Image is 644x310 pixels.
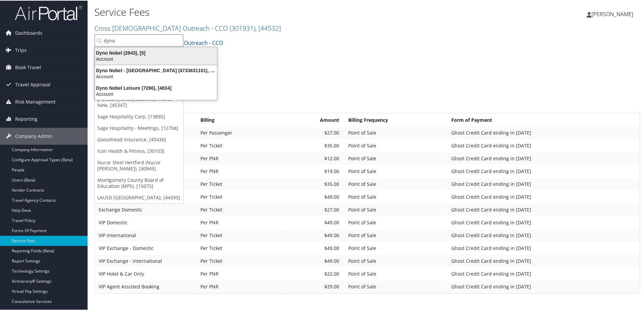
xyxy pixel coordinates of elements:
td: Per Ticket [197,139,283,151]
td: Point of Sale [345,190,447,202]
a: LAUSD [GEOGRAPHIC_DATA], [44595] [95,191,183,203]
h1: CCO pricing 2022 [94,74,640,88]
span: Trips [15,41,27,58]
td: Per Passenger [197,126,283,138]
th: Billing Frequency [345,113,447,125]
td: $27.00 [283,203,344,215]
td: Ghost Credit Card ending in [DATE] [448,203,639,215]
td: VIP International [95,229,196,241]
td: Ghost Credit Card ending in [DATE] [448,216,639,228]
span: Risk Management [15,93,56,110]
span: ( 301931 ) [230,23,255,32]
a: Montgomery County Board of Education (MPS), [15075] [95,174,183,191]
td: Point of Sale [345,242,447,254]
td: Point of Sale [345,139,447,151]
td: Per PNR [197,152,283,164]
td: Point of Sale [345,126,447,138]
td: Point of Sale [345,216,447,228]
td: Point of Sale [345,152,447,164]
div: Dyno Nobel - [GEOGRAPHIC_DATA] (4733631101), [4806] [91,67,221,73]
td: $49.00 [283,190,344,202]
a: Nucor Steel Hertford (Nucor [PERSON_NAME]), [40945] [95,156,183,174]
th: Amount [283,113,344,125]
div: Account [91,73,221,79]
td: $35.00 [283,177,344,190]
span: Dashboards [15,24,42,41]
td: Ghost Credit Card ending in [DATE] [448,280,639,292]
td: VIP Exchange - International [95,254,196,266]
a: Sage Hospitality Corp, [13895] [95,110,183,122]
td: Per PNR [197,216,283,228]
td: Point of Sale [345,203,447,215]
td: Per Ticket [197,242,283,254]
td: Ghost Credit Card ending in [DATE] [448,229,639,241]
div: Account [91,90,221,96]
span: Book Travel [15,58,41,75]
td: VIP Domestic [95,216,196,228]
td: Ghost Credit Card ending in [DATE] [448,139,639,151]
td: Ghost Credit Card ending in [DATE] [448,242,639,254]
div: Account [91,55,221,61]
td: VIP Hotel & Car Only [95,267,196,279]
td: Ghost Credit Card ending in [DATE] [448,165,639,177]
a: Icon Health & Fitness, [30103] [95,145,183,156]
td: $49.00 [283,242,344,254]
a: Cross [DEMOGRAPHIC_DATA] Outreach - CCO [94,23,281,32]
td: Point of Sale [345,267,447,279]
td: Point of Sale [345,165,447,177]
td: Point of Sale [345,254,447,266]
td: Ghost Credit Card ending in [DATE] [448,177,639,190]
td: $12.00 [283,152,344,164]
input: Search Accounts [95,34,183,46]
span: [PERSON_NAME] [591,10,633,17]
a: [PERSON_NAME] Business Travel - New, [45347] [95,93,183,110]
th: Form of Payment [448,113,639,125]
td: Point of Sale [345,177,447,190]
div: Dyno Nobel Leisure (7286), [4834] [91,84,221,90]
td: $22.00 [283,267,344,279]
td: VIP Exchange - Domestic [95,242,196,254]
td: Ghost Credit Card ending in [DATE] [448,152,639,164]
td: VIP Agent Assisted Booking [95,280,196,292]
td: Per PNR [197,267,283,279]
td: $29.00 [283,280,344,292]
td: Ghost Credit Card ending in [DATE] [448,254,639,266]
td: $27.00 [283,126,344,138]
h3: Full Service Agent [94,100,640,110]
td: $49.00 [283,229,344,241]
td: Per Ticket [197,190,283,202]
td: $49.00 [283,254,344,266]
td: Ghost Credit Card ending in [DATE] [448,267,639,279]
a: [PERSON_NAME] [587,3,640,24]
img: airportal-logo.png [15,4,82,20]
td: $19.00 [283,165,344,177]
td: $35.00 [283,139,344,151]
a: Goosehead Insurance, [45436] [95,133,183,145]
td: Ghost Credit Card ending in [DATE] [448,126,639,138]
th: Billing [197,113,283,125]
td: Per Ticket [197,203,283,215]
td: Per Ticket [197,177,283,190]
td: Point of Sale [345,280,447,292]
span: , [ 44532 ] [255,23,281,32]
td: Per Ticket [197,229,283,241]
td: Per PNR [197,165,283,177]
h1: Service Fees [94,4,458,19]
td: Point of Sale [345,229,447,241]
td: Ghost Credit Card ending in [DATE] [448,190,639,202]
span: Reporting [15,110,37,127]
td: $49.00 [283,216,344,228]
div: Dyno Nobel (2843), [5] [91,49,221,55]
span: Travel Approval [15,76,51,92]
span: Company Admin [15,127,53,144]
a: Sage Hospitality - Meetings, [12704] [95,122,183,133]
td: Exchange Domestic [95,203,196,215]
td: Per Ticket [197,254,283,266]
td: Per PNR [197,280,283,292]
